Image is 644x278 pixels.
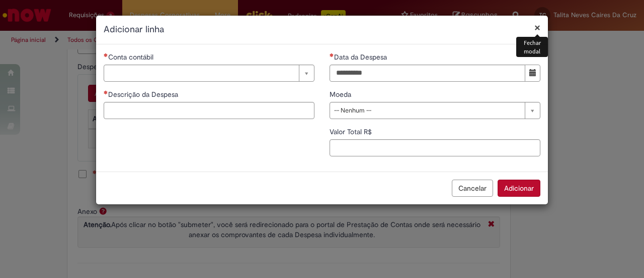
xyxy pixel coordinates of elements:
[104,65,314,82] a: Limpar campo Conta contábil
[104,90,108,94] span: Necessários
[330,53,334,57] span: Necessários
[334,102,520,119] span: -- Nenhum --
[330,90,353,99] span: Moeda
[330,139,540,156] input: Valor Total R$
[525,65,540,82] button: Mostrar calendário para Data da Despesa
[330,65,525,82] input: Data da Despesa
[498,180,540,197] button: Adicionar
[516,37,548,57] div: Fechar modal
[104,53,108,57] span: Necessários
[334,52,389,62] span: Data da Despesa
[104,23,540,36] h2: Adicionar linha
[330,127,374,136] span: Valor Total R$
[108,52,155,62] span: Necessários - Conta contábil
[534,22,540,33] button: Fechar modal
[104,102,314,119] input: Descrição da Despesa
[452,180,493,197] button: Cancelar
[108,90,180,99] span: Descrição da Despesa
